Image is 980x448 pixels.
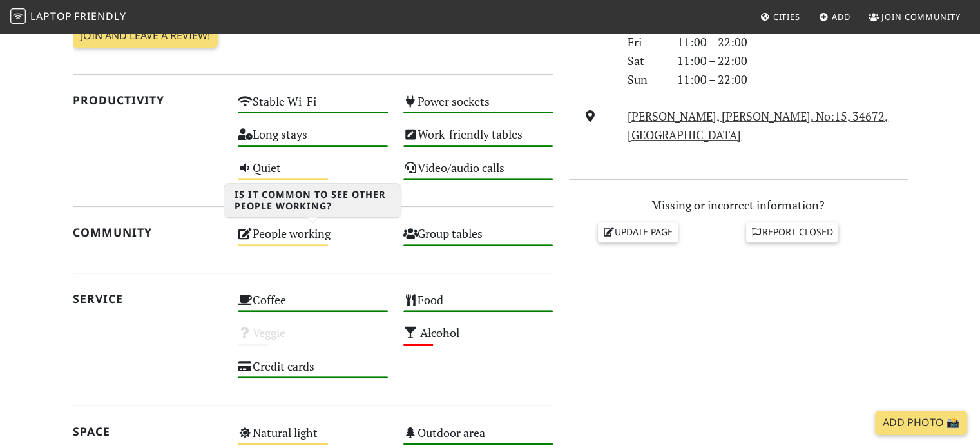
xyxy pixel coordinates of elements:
[620,70,669,89] div: Sun
[230,356,396,389] div: Credit cards
[396,91,561,124] div: Power sockets
[669,52,916,70] div: 11:00 – 22:00
[230,157,396,190] div: Quiet
[598,222,678,242] a: Update page
[628,108,888,142] a: [PERSON_NAME], [PERSON_NAME]. No:15, 34672, [GEOGRAPHIC_DATA]
[73,425,223,438] h2: Space
[569,196,908,215] p: Missing or incorrect information?
[230,124,396,157] div: Long stays
[669,33,916,52] div: 11:00 – 22:00
[396,289,561,322] div: Food
[224,184,401,218] h3: Is it common to see other people working?
[396,157,561,190] div: Video/audio calls
[30,9,72,23] span: Laptop
[755,5,805,28] a: Cities
[669,70,916,89] div: 11:00 – 22:00
[863,5,966,28] a: Join Community
[420,325,459,340] s: Alcohol
[73,226,223,239] h2: Community
[881,11,961,23] span: Join Community
[10,6,126,28] a: LaptopFriendly LaptopFriendly
[773,11,800,23] span: Cities
[74,9,126,23] span: Friendly
[230,289,396,322] div: Coffee
[396,223,561,256] div: Group tables
[746,222,839,242] a: Report closed
[73,24,218,48] a: Join and leave a review!
[10,8,26,24] img: LaptopFriendly
[396,124,561,157] div: Work-friendly tables
[230,223,396,256] div: People working
[814,5,856,28] a: Add
[620,52,669,70] div: Sat
[73,292,223,306] h2: Service
[230,91,396,124] div: Stable Wi-Fi
[73,93,223,107] h2: Productivity
[620,33,669,52] div: Fri
[832,11,850,23] span: Add
[230,322,396,355] div: Veggie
